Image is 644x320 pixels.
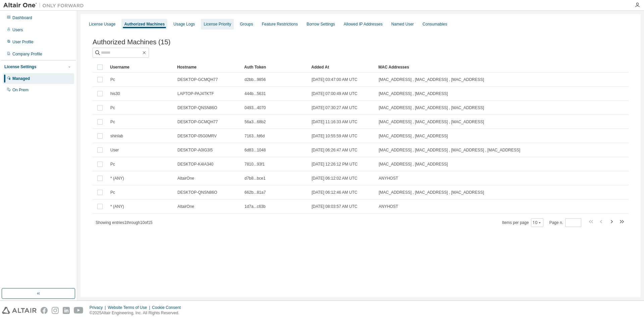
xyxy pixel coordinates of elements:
[12,15,32,20] div: Dashboard
[89,21,115,27] div: License Usage
[245,162,265,167] span: 7810...93f1
[12,87,29,93] div: On Prem
[312,91,358,96] span: [DATE] 07:00:49 AM UTC
[245,77,266,82] span: d2bb...9856
[110,190,115,195] span: Pc
[93,38,170,46] span: Authorized Machines (15)
[244,62,306,73] div: Auth Token
[110,119,115,125] span: Pc
[423,21,447,27] div: Consumables
[379,91,448,96] span: [MAC_ADDRESS] , [MAC_ADDRESS]
[312,105,358,110] span: [DATE] 07:30:27 AM UTC
[311,62,373,73] div: Added At
[110,133,123,139] span: shinlab
[177,176,194,181] span: AltairOne
[177,190,217,195] span: DESKTOP-QNSN86O
[12,39,34,45] div: User Profile
[312,133,358,139] span: [DATE] 10:55:59 AM UTC
[379,147,520,153] span: [MAC_ADDRESS] , [MAC_ADDRESS] , [MAC_ADDRESS] , [MAC_ADDRESS]
[379,190,484,195] span: [MAC_ADDRESS] , [MAC_ADDRESS] , [MAC_ADDRESS]
[110,91,120,96] span: his30
[312,119,358,125] span: [DATE] 11:16:33 AM UTC
[12,51,42,57] div: Company Profile
[177,105,217,110] span: DESKTOP-QNSN86O
[2,307,37,314] img: altair_logo.svg
[245,105,266,110] span: 0493...4070
[245,204,266,209] span: 1d7a...c63b
[312,176,358,181] span: [DATE] 06:12:02 AM UTC
[124,21,165,27] div: Authorized Machines
[204,21,231,27] div: License Priority
[63,307,70,314] img: linkedin.svg
[312,162,358,167] span: [DATE] 12:26:12 PM UTC
[379,162,448,167] span: [MAC_ADDRESS] , [MAC_ADDRESS]
[52,307,59,314] img: instagram.svg
[4,64,36,70] div: License Settings
[312,147,358,153] span: [DATE] 06:26:47 AM UTC
[245,119,266,125] span: 56a3...68b2
[12,27,23,33] div: Users
[307,21,335,27] div: Borrow Settings
[344,21,383,27] div: Allowed IP Addresses
[173,21,195,27] div: Usage Logs
[312,77,358,82] span: [DATE] 03:47:00 AM UTC
[533,220,542,225] button: 10
[152,305,184,310] div: Cookie Consent
[3,2,87,9] img: Altair One
[12,76,30,81] div: Managed
[177,133,217,139] span: DESKTOP-05G0MRV
[41,307,48,314] img: facebook.svg
[245,147,266,153] span: 6d83...1048
[378,62,558,73] div: MAC Addresses
[96,220,153,225] span: Showing entries 1 through 10 of 15
[262,21,298,27] div: Feature Restrictions
[549,218,581,227] span: Page n.
[108,305,152,310] div: Website Terms of Use
[110,176,124,181] span: * (ANY)
[312,190,358,195] span: [DATE] 06:12:46 AM UTC
[110,204,124,209] span: * (ANY)
[177,162,213,167] span: DESKTOP-K4IA340
[379,77,484,82] span: [MAC_ADDRESS] , [MAC_ADDRESS] , [MAC_ADDRESS]
[110,162,115,167] span: Pc
[110,62,172,73] div: Username
[379,133,448,139] span: [MAC_ADDRESS] , [MAC_ADDRESS]
[379,119,484,125] span: [MAC_ADDRESS] , [MAC_ADDRESS] , [MAC_ADDRESS]
[110,77,115,82] span: Pc
[177,119,218,125] span: DESKTOP-GCMQH77
[90,310,185,316] p: © 2025 Altair Engineering, Inc. All Rights Reserved.
[391,21,414,27] div: Named User
[245,190,266,195] span: 662b...81a7
[240,21,253,27] div: Groups
[379,204,398,209] span: ANYHOST
[90,305,108,310] div: Privacy
[177,91,214,96] span: LAPTOP-PAJ4TKTF
[110,105,115,110] span: Pc
[177,62,239,73] div: Hostname
[245,91,266,96] span: 444b...5631
[245,133,265,139] span: 7163...fd6d
[502,218,543,227] span: Items per page
[177,77,218,82] span: DESKTOP-GCMQH77
[379,176,398,181] span: ANYHOST
[74,307,84,314] img: youtube.svg
[177,204,194,209] span: AltairOne
[312,204,358,209] span: [DATE] 08:03:57 AM UTC
[177,147,213,153] span: DESKTOP-A0IG3I5
[245,176,266,181] span: d7b8...bce1
[110,147,119,153] span: User
[379,105,484,110] span: [MAC_ADDRESS] , [MAC_ADDRESS] , [MAC_ADDRESS]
